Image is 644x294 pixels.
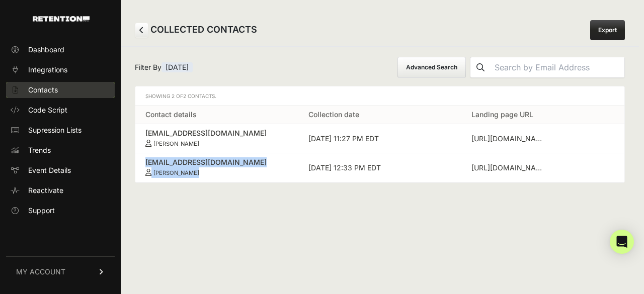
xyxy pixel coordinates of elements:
span: [DATE] [162,62,193,72]
span: Event Details [28,165,71,175]
span: 2 Contacts. [183,93,216,99]
a: Integrations [6,62,115,78]
a: Contact details [145,110,197,119]
small: [PERSON_NAME] [153,140,199,147]
a: Contacts [6,82,115,98]
span: Trends [28,145,51,155]
div: [EMAIL_ADDRESS][DOMAIN_NAME] [145,157,288,167]
span: Support [28,206,55,216]
a: [EMAIL_ADDRESS][DOMAIN_NAME] [PERSON_NAME] [145,157,288,176]
a: Event Details [6,162,115,178]
div: https://ycgfunds.com/ [471,163,547,173]
span: Code Script [28,105,67,115]
span: Showing 2 of [145,93,216,99]
a: Collection date [308,110,359,119]
span: Reactivate [28,185,63,195]
a: [EMAIL_ADDRESS][DOMAIN_NAME] [PERSON_NAME] [145,128,288,147]
span: Dashboard [28,45,64,55]
div: [EMAIL_ADDRESS][DOMAIN_NAME] [145,128,288,138]
a: Reactivate [6,182,115,199]
h2: COLLECTED CONTACTS [135,23,257,38]
a: Supression Lists [6,122,115,138]
div: https://ycgfunds.com/ [471,134,547,144]
span: Supression Lists [28,125,82,135]
a: Export [590,20,625,40]
a: Dashboard [6,42,115,58]
a: Trends [6,142,115,158]
span: Integrations [28,65,67,75]
a: MY ACCOUNT [6,256,115,287]
button: Advanced Search [397,57,466,78]
span: MY ACCOUNT [16,267,65,277]
a: Landing page URL [471,110,533,119]
input: Search by Email Address [491,57,624,77]
td: [DATE] 12:33 PM EDT [298,153,461,182]
a: Support [6,203,115,219]
a: Code Script [6,102,115,118]
td: [DATE] 11:27 PM EDT [298,124,461,153]
div: Open Intercom Messenger [610,230,634,254]
small: [PERSON_NAME] [153,169,199,176]
span: Contacts [28,85,58,95]
span: Filter By [135,62,193,72]
img: Retention.com [33,16,90,22]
